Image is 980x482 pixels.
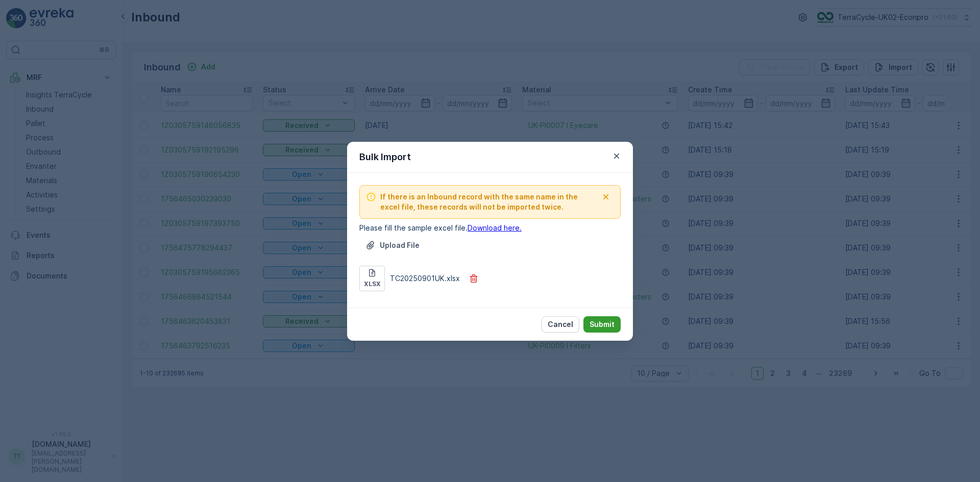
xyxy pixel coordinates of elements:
p: Bulk Import [359,150,411,164]
button: Upload File [359,237,426,253]
button: Submit [583,316,621,333]
button: Cancel [542,316,579,333]
a: Download here. [468,223,522,232]
p: Upload File [380,240,420,250]
p: TC20250901UK.xlsx [390,273,460,284]
p: Submit [590,319,615,329]
p: Please fill the sample excel file. [359,223,621,233]
p: xlsx [364,280,381,288]
span: If there is an Inbound record with the same name in the excel file, these records will not be imp... [380,192,598,212]
p: Cancel [548,319,573,329]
